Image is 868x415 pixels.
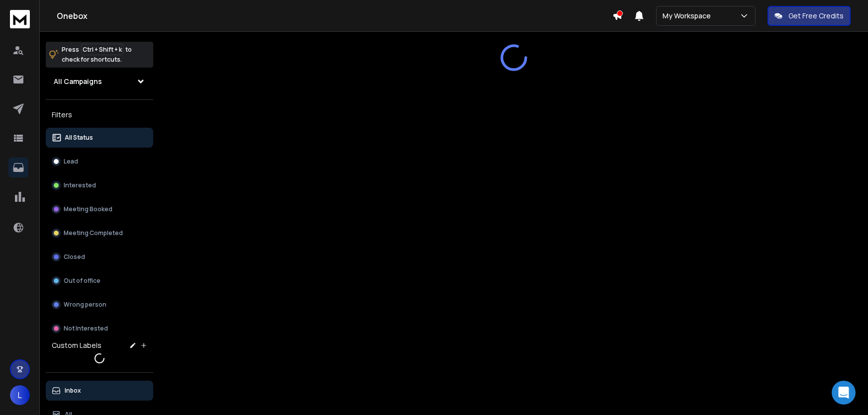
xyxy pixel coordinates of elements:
[788,11,844,21] p: Get Free Credits
[46,199,153,219] button: Meeting Booked
[46,271,153,291] button: Out of office
[10,385,30,405] button: L
[65,134,93,142] p: All Status
[46,175,153,195] button: Interested
[64,301,106,309] p: Wrong person
[46,128,153,148] button: All Status
[64,229,123,237] p: Meeting Completed
[81,44,123,55] span: Ctrl + Shift + k
[64,253,85,261] p: Closed
[46,152,153,171] button: Lead
[46,295,153,315] button: Wrong person
[62,45,132,65] p: Press to check for shortcuts.
[46,108,153,122] h3: Filters
[64,158,78,166] p: Lead
[54,77,102,86] h1: All Campaigns
[57,10,612,22] h1: Onebox
[64,181,96,189] p: Interested
[768,6,851,26] button: Get Free Credits
[65,387,81,395] p: Inbox
[46,381,153,401] button: Inbox
[64,325,108,332] p: Not Interested
[46,223,153,243] button: Meeting Completed
[64,277,100,285] p: Out of office
[52,340,101,350] h3: Custom Labels
[832,381,856,405] div: Open Intercom Messenger
[663,11,715,21] p: My Workspace
[64,205,112,213] p: Meeting Booked
[10,10,30,28] img: logo
[46,319,153,338] button: Not Interested
[46,247,153,267] button: Closed
[46,72,153,91] button: All Campaigns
